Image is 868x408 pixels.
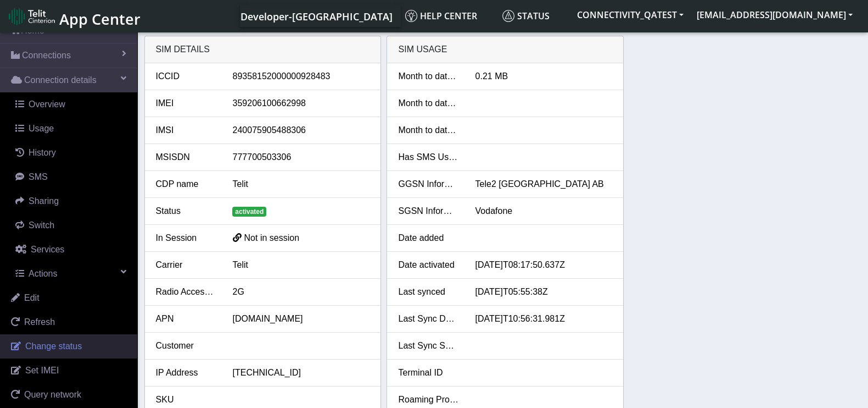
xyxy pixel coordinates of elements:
span: Sharing [29,196,59,206]
span: History [29,148,56,157]
div: ICCID [148,70,225,83]
div: CDP name [148,178,225,191]
div: IMEI [148,97,225,110]
button: [EMAIL_ADDRESS][DOMAIN_NAME] [690,5,859,25]
a: SMS [4,165,137,189]
div: In Session [148,231,225,245]
div: SIM details [145,36,381,63]
a: Switch [4,213,137,238]
span: Change status [25,341,82,351]
span: Switch [29,220,54,230]
div: Last synced [390,285,467,299]
span: Query network [24,390,81,399]
a: Help center [401,5,498,27]
img: knowledge.svg [405,10,417,22]
div: Telit [224,258,378,272]
span: Usage [29,124,54,133]
div: 89358152000000928483 [224,70,378,83]
div: [TECHNICAL_ID] [224,366,378,379]
div: Month to date voice [390,124,467,137]
div: [DATE]T10:56:31.981Z [467,312,620,326]
div: MSISDN [148,151,225,164]
div: Terminal ID [390,366,467,379]
div: 2G [224,285,378,299]
a: Usage [4,117,137,141]
span: SMS [29,172,48,181]
div: Status [148,205,225,218]
div: Last Sync SMS Usage [390,339,467,352]
div: Telit [224,178,378,191]
a: Status [498,5,570,27]
span: Connections [22,49,71,62]
div: 0.21 MB [467,70,620,83]
a: Services [4,238,137,262]
span: App Center [59,9,141,29]
div: 777700503306 [224,151,378,164]
span: activated [232,207,266,217]
div: Roaming Profile [390,393,467,406]
div: [DOMAIN_NAME] [224,312,378,326]
div: IMSI [148,124,225,137]
div: SIM Usage [387,36,623,63]
a: App Center [9,4,139,28]
button: CONNECTIVITY_QATEST [570,5,690,25]
div: [DATE]T08:17:50.637Z [467,258,620,272]
span: Refresh [24,317,55,327]
div: 359206100662998 [224,97,378,110]
a: Actions [4,262,137,286]
img: logo-telit-cinterion-gw-new.png [9,8,55,25]
span: Connection details [24,74,97,87]
div: [DATE]T05:55:38Z [467,285,620,299]
a: History [4,141,137,165]
div: Tele2 [GEOGRAPHIC_DATA] AB [467,178,620,191]
div: Customer [148,339,225,352]
div: Month to date SMS [390,97,467,110]
div: SGSN Information [390,205,467,218]
div: Vodafone [467,205,620,218]
span: Help center [405,10,477,22]
span: Overview [29,100,65,109]
div: Month to date data [390,70,467,83]
div: Last Sync Data Usage [390,312,467,326]
div: 240075905488306 [224,124,378,137]
span: Not in session [244,233,299,242]
div: Radio Access Tech [148,285,225,299]
div: Date added [390,231,467,245]
div: GGSN Information [390,178,467,191]
div: Carrier [148,258,225,272]
a: Overview [4,92,137,117]
a: Sharing [4,189,137,213]
span: Status [502,10,550,22]
span: Developer-[GEOGRAPHIC_DATA] [240,10,393,23]
a: Your current platform instance [240,5,392,27]
span: Actions [29,269,57,278]
span: Set IMEI [25,366,59,375]
div: APN [148,312,225,326]
img: status.svg [502,10,514,22]
span: Edit [24,293,40,302]
div: SKU [148,393,225,406]
div: Has SMS Usage [390,151,467,164]
span: Services [31,245,64,254]
div: Date activated [390,258,467,272]
div: IP Address [148,366,225,379]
